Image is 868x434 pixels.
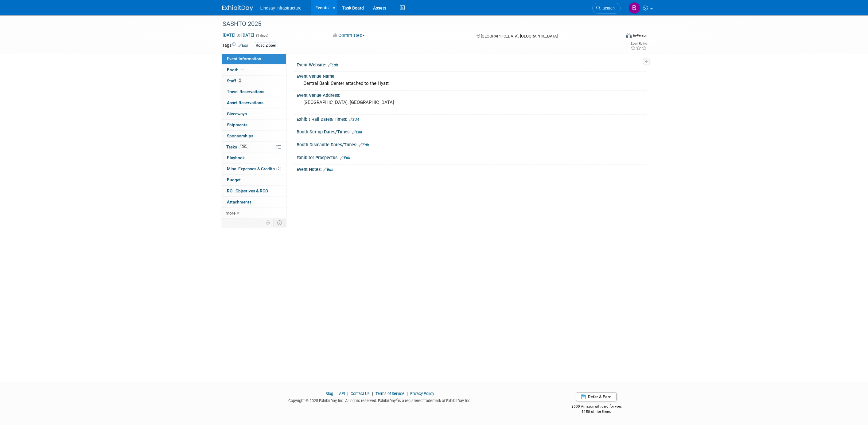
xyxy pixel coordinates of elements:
[222,53,286,64] a: Event Information
[254,42,278,49] div: Road Zipper
[222,5,253,11] img: ExhibitDay
[222,186,286,196] a: ROI, Objectives & ROO
[410,391,434,396] a: Privacy Policy
[227,111,247,116] span: Giveaways
[263,219,274,227] td: Personalize Event Tab Strip
[297,165,646,173] div: Event Notes:
[630,42,647,45] div: Event Rating
[222,164,286,174] a: Misc. Expenses & Credits2
[276,167,281,171] span: 2
[222,76,286,86] a: Staff2
[227,199,251,204] span: Attachments
[227,78,242,83] span: Staff
[396,398,398,401] sup: ®
[334,391,338,396] span: |
[222,108,286,119] a: Giveaways
[222,131,286,141] a: Sponsorships
[349,117,359,122] a: Edit
[592,3,621,14] a: Search
[220,18,611,30] div: SASHTO 2025
[227,133,253,138] span: Sponsorships
[547,400,646,414] div: $500 Amazon gift card for you,
[481,34,558,38] span: [GEOGRAPHIC_DATA], [GEOGRAPHIC_DATA]
[352,130,362,134] a: Edit
[227,67,246,72] span: Booth
[255,34,268,37] span: (3 days)
[297,140,646,148] div: Booth Dismantle Dates/Times:
[273,219,286,227] td: Toggle Event Tabs
[303,100,435,105] pre: [GEOGRAPHIC_DATA], [GEOGRAPHIC_DATA]
[301,79,641,88] div: Central Bank Center attached to the Hyatt
[227,177,241,182] span: Budget
[222,65,286,75] a: Booth
[238,43,248,48] a: Edit
[222,142,286,152] a: Tasks100%
[222,397,538,404] div: Copyright © 2025 ExhibitDay, Inc. All rights reserved. ExhibitDay is a registered trademark of Ex...
[241,68,244,71] i: Booth reservation complete
[547,409,646,414] div: $150 off for them.
[297,72,646,79] div: Event Venue Name:
[325,391,333,396] a: Blog
[222,32,255,38] span: [DATE] [DATE]
[222,86,286,97] a: Travel Reservations
[222,175,286,185] a: Budget
[235,33,241,37] span: to
[339,391,345,396] a: API
[584,32,648,41] div: Event Format
[629,2,640,14] img: Brittany Russell
[239,144,248,149] span: 100%
[222,208,286,219] a: more
[626,33,632,38] img: Format-Inperson.png
[323,168,333,172] a: Edit
[297,127,646,135] div: Booth Set-up Dates/Times:
[222,97,286,108] a: Asset Reservations
[297,60,646,68] div: Event Website:
[227,89,264,94] span: Travel Reservations
[222,152,286,163] a: Playbook
[227,166,281,171] span: Misc. Expenses & Credits
[297,115,646,123] div: Exhibit Hall Dates/Times:
[376,391,404,396] a: Terms of Service
[227,56,261,61] span: Event Information
[260,6,302,10] span: Lindsay Infrastructure
[359,143,369,147] a: Edit
[331,32,367,39] button: Committed
[226,211,235,215] span: more
[351,391,370,396] a: Contact Us
[371,391,375,396] span: |
[227,155,245,160] span: Playbook
[227,188,268,193] span: ROI, Objectives & ROO
[405,391,409,396] span: |
[633,33,647,38] div: In-Person
[346,391,350,396] span: |
[297,91,646,98] div: Event Venue Address:
[328,63,338,67] a: Edit
[297,153,646,161] div: Exhibitor Prospectus:
[222,120,286,130] a: Shipments
[226,144,248,149] span: Tasks
[227,122,247,127] span: Shipments
[576,392,617,401] a: Refer & Earn
[222,42,248,49] td: Tags
[238,78,242,83] span: 2
[601,6,615,10] span: Search
[222,197,286,207] a: Attachments
[227,100,263,105] span: Asset Reservations
[340,156,350,160] a: Edit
